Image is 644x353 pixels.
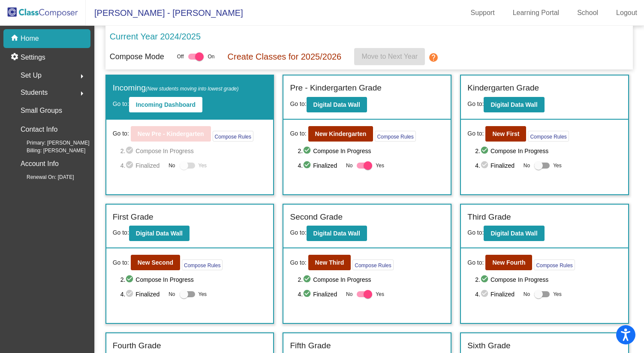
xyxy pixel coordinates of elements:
[21,33,39,44] p: Home
[528,131,569,142] button: Compose Rules
[553,289,562,299] span: Yes
[10,33,21,44] mat-icon: home
[169,290,175,298] span: No
[534,259,575,270] button: Compose Rules
[290,258,306,267] span: Go to:
[298,160,342,171] span: 4. Finalized
[136,230,183,237] b: Digital Data Wall
[290,229,306,236] span: Go to:
[467,211,511,223] label: Third Grade
[129,226,190,241] button: Digital Data Wall
[136,101,196,108] b: Incoming Dashboard
[113,129,129,138] span: Go to:
[475,160,519,171] span: 4. Finalized
[290,82,381,94] label: Pre - Kindergarten Grade
[146,86,239,92] span: (New students moving into lowest grade)
[131,255,180,270] button: New Second
[475,146,622,156] span: 2. Compose In Progress
[524,290,530,298] span: No
[307,97,367,112] button: Digital Data Wall
[467,129,484,138] span: Go to:
[308,255,351,270] button: New Third
[485,126,526,142] button: New First
[21,158,59,170] p: Account Info
[313,230,360,237] b: Digital Data Wall
[125,275,135,285] mat-icon: check_circle
[346,162,352,169] span: No
[480,160,491,171] mat-icon: check_circle
[290,100,306,107] span: Go to:
[86,6,243,20] span: [PERSON_NAME] - [PERSON_NAME]
[13,139,90,147] span: Primary: [PERSON_NAME]
[485,255,532,270] button: New Fourth
[506,6,566,20] a: Learning Portal
[13,173,74,181] span: Renewal On: [DATE]
[169,162,175,169] span: No
[467,82,539,94] label: Kindergarten Grade
[298,289,342,299] span: 4. Finalized
[138,259,173,266] b: New Second
[361,53,418,60] span: Move to Next Year
[609,6,644,20] a: Logout
[113,340,161,352] label: Fourth Grade
[120,146,267,156] span: 2. Compose In Progress
[303,289,313,299] mat-icon: check_circle
[21,105,62,117] p: Small Groups
[113,82,239,94] label: Incoming
[125,160,135,171] mat-icon: check_circle
[570,6,605,20] a: School
[290,129,306,138] span: Go to:
[10,52,21,63] mat-icon: settings
[303,160,313,171] mat-icon: check_circle
[131,126,211,142] button: New Pre - Kindergarten
[553,160,562,171] span: Yes
[467,229,484,236] span: Go to:
[376,160,384,171] span: Yes
[480,146,491,156] mat-icon: check_circle
[113,229,129,236] span: Go to:
[491,101,537,108] b: Digital Data Wall
[480,289,491,299] mat-icon: check_circle
[492,130,519,137] b: New First
[467,258,484,267] span: Go to:
[21,69,42,81] span: Set Up
[182,259,223,270] button: Compose Rules
[208,53,215,60] span: On
[303,146,313,156] mat-icon: check_circle
[228,50,342,63] p: Create Classes for 2025/2026
[120,160,165,171] span: 4. Finalized
[428,52,439,63] mat-icon: help
[376,289,384,299] span: Yes
[313,101,360,108] b: Digital Data Wall
[120,275,267,285] span: 2. Compose In Progress
[298,146,444,156] span: 2. Compose In Progress
[354,48,425,65] button: Move to Next Year
[199,289,207,299] span: Yes
[480,275,491,285] mat-icon: check_circle
[125,146,135,156] mat-icon: check_circle
[298,275,444,285] span: 2. Compose In Progress
[467,340,510,352] label: Sixth Grade
[110,30,201,43] p: Current Year 2024/2025
[21,124,57,136] p: Contact Info
[110,51,164,63] p: Compose Mode
[177,53,184,60] span: Off
[464,6,502,20] a: Support
[113,100,129,107] span: Go to:
[77,88,87,99] mat-icon: arrow_right
[315,130,367,137] b: New Kindergarten
[303,275,313,285] mat-icon: check_circle
[290,340,331,352] label: Fifth Grade
[475,289,519,299] span: 4. Finalized
[113,258,129,267] span: Go to:
[129,97,202,112] button: Incoming Dashboard
[346,290,352,298] span: No
[492,259,525,266] b: New Fourth
[467,100,484,107] span: Go to:
[315,259,344,266] b: New Third
[213,131,253,142] button: Compose Rules
[475,275,622,285] span: 2. Compose In Progress
[290,211,343,223] label: Second Grade
[524,162,530,169] span: No
[13,147,85,154] span: Billing: [PERSON_NAME]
